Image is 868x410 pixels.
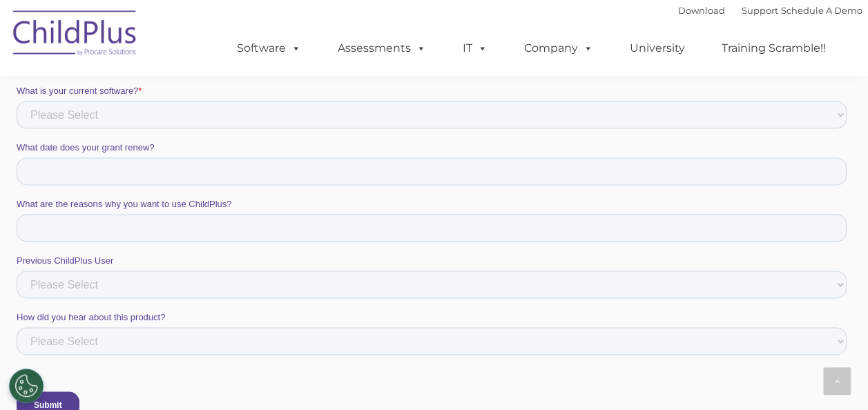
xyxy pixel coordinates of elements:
span: State [278,296,299,306]
iframe: Chat Widget [642,261,868,410]
font: | [678,5,862,16]
a: University [616,35,699,62]
a: Assessments [324,35,440,62]
a: Training Scramble!! [708,35,840,62]
a: Company [510,35,607,62]
span: Last name [418,353,460,363]
a: Schedule A Demo [781,5,862,16]
span: Website URL [418,183,470,193]
span: Zip Code [557,296,593,306]
button: Cookies Settings [9,369,44,403]
a: Download [678,5,725,16]
a: Software [223,35,315,62]
a: Support [742,5,778,16]
img: ChildPlus by Procare Solutions [6,1,144,70]
a: IT [449,35,501,62]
